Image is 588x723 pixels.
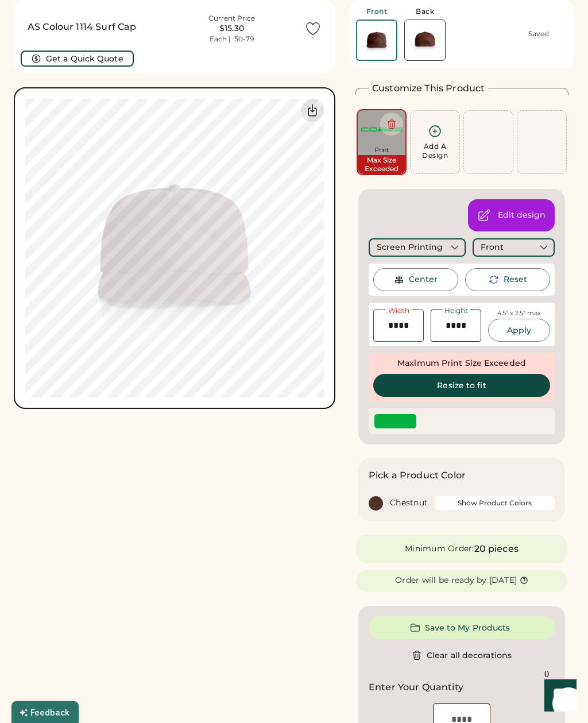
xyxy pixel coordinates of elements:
div: Saved [528,29,549,38]
div: $15.30 [181,23,282,34]
button: Save to My Products [369,616,555,639]
div: Print [361,146,402,154]
h2: Customize This Product [372,82,485,95]
div: Screen Printing [377,242,443,253]
div: This will reset the rotation of the selected element to 0°. [504,274,527,285]
div: Center [409,274,438,285]
div: Each | 50-79 [210,34,254,44]
div: Maximum Print Size Exceeded [373,358,550,369]
div: Max Size Exceeded [358,155,405,174]
div: Chestnut [390,497,428,509]
h2: Pick a Product Color [369,469,466,482]
iframe: Front Chat [533,671,583,721]
button: Delete this decoration. [380,113,403,136]
div: Width [386,307,412,314]
img: AS Colour 1114 Chestnut Back Thumbnail [405,20,445,60]
img: Center Image Icon [394,274,404,285]
div: Add A Design [422,142,448,160]
div: Back [416,7,434,16]
h2: Enter Your Quantity [369,681,463,694]
div: Download Front Mockup [301,99,324,122]
button: Resize to fit [373,374,550,397]
div: Open the design editor to change colors, background, and decoration method. [498,210,546,221]
div: 4.5" x 2.5" max [497,309,541,318]
div: Front [481,242,504,253]
img: AS Colour 1114 Chestnut Front Thumbnail [357,21,396,60]
button: Show Product Colors [435,496,555,510]
img: IMG_0318.png [361,114,402,145]
div: Current Price [208,14,255,23]
div: 20 pieces [474,542,519,556]
button: Clear all decorations [369,644,555,667]
button: Get a Quick Quote [21,51,134,67]
h1: AS Colour 1114 Surf Cap [28,20,159,34]
div: Front [371,154,392,164]
div: Front [366,7,388,16]
div: Minimum Order: [405,543,474,555]
div: Height [442,307,470,314]
div: Order will be ready by [395,575,487,586]
div: [DATE] [489,575,517,586]
button: Apply [488,319,550,342]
